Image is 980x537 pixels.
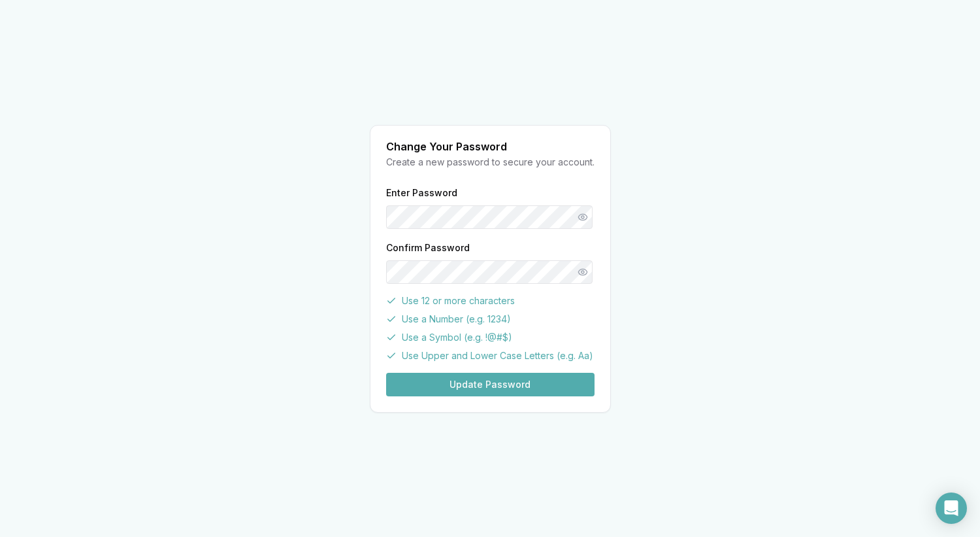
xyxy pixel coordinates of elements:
[936,493,967,524] div: Open Intercom Messenger
[386,141,595,152] div: Change Your Password
[402,349,593,362] span: Use Upper and Lower Case Letters (e.g. Aa)
[402,294,515,307] span: Use 12 or more characters
[571,205,595,229] button: Show password
[571,260,595,284] button: Show password
[386,373,595,396] button: Update Password
[402,313,511,326] span: Use a Number (e.g. 1234)
[386,242,470,253] label: Confirm Password
[386,156,595,169] div: Create a new password to secure your account.
[386,187,457,198] label: Enter Password
[402,331,512,344] span: Use a Symbol (e.g. !@#$)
